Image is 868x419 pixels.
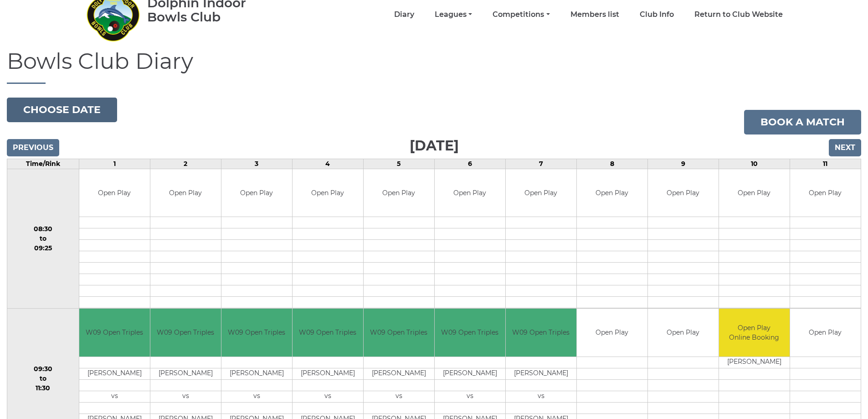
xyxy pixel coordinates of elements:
td: [PERSON_NAME] [364,368,434,379]
td: Open Play Online Booking [719,309,790,357]
td: [PERSON_NAME] [150,368,221,379]
h1: Bowls Club Diary [7,49,861,84]
td: Open Play [435,169,505,217]
td: vs [79,391,150,402]
button: Choose date [7,98,117,122]
td: vs [221,391,292,402]
td: Open Play [293,169,363,217]
td: 9 [647,159,719,169]
td: [PERSON_NAME] [221,368,292,379]
a: Diary [394,10,414,20]
td: vs [293,391,363,402]
td: Time/Rink [7,159,79,169]
td: Open Play [150,169,221,217]
td: Open Play [648,169,719,217]
td: 4 [292,159,363,169]
td: W09 Open Triples [506,309,576,357]
td: vs [435,391,505,402]
a: Return to Club Website [694,10,783,20]
a: Club Info [640,10,674,20]
td: Open Play [648,309,719,357]
td: Open Play [719,169,790,217]
td: Open Play [79,169,150,217]
td: W09 Open Triples [79,309,150,357]
td: [PERSON_NAME] [719,357,790,368]
td: Open Play [577,169,647,217]
td: Open Play [221,169,292,217]
td: vs [150,391,221,402]
td: [PERSON_NAME] [79,368,150,379]
a: Leagues [435,10,472,20]
a: Members list [570,10,619,20]
td: Open Play [790,169,861,217]
td: 08:30 to 09:25 [7,169,79,309]
td: W09 Open Triples [221,309,292,357]
td: 11 [790,159,861,169]
td: W09 Open Triples [364,309,434,357]
td: vs [506,391,576,402]
td: 2 [150,159,221,169]
td: Open Play [577,309,647,357]
td: W09 Open Triples [435,309,505,357]
td: 1 [79,159,150,169]
input: Next [829,139,861,156]
td: W09 Open Triples [293,309,363,357]
td: [PERSON_NAME] [435,368,505,379]
td: Open Play [364,169,434,217]
td: 8 [576,159,647,169]
td: Open Play [790,309,861,357]
td: W09 Open Triples [150,309,221,357]
td: vs [364,391,434,402]
td: 5 [363,159,434,169]
td: 6 [434,159,505,169]
td: 3 [221,159,292,169]
td: [PERSON_NAME] [293,368,363,379]
td: 7 [505,159,576,169]
input: Previous [7,139,59,156]
a: Book a match [744,110,861,134]
td: Open Play [506,169,576,217]
a: Competitions [493,10,550,20]
td: [PERSON_NAME] [506,368,576,379]
td: 10 [719,159,790,169]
